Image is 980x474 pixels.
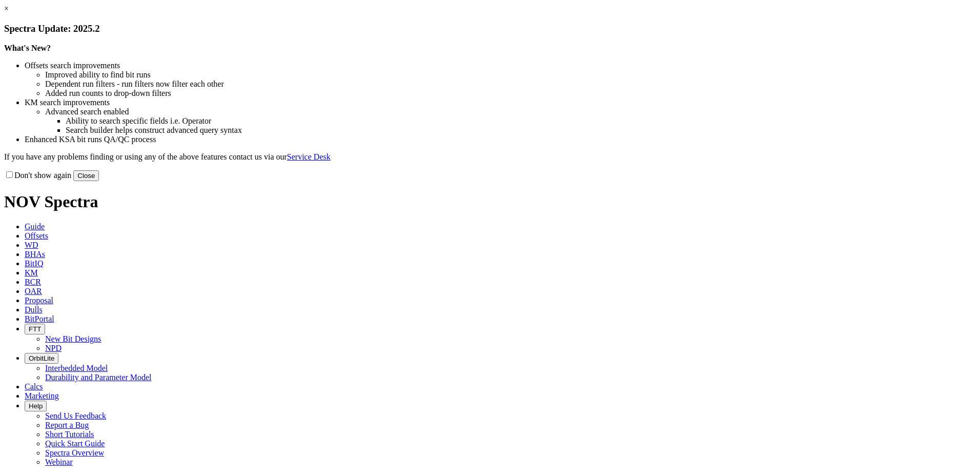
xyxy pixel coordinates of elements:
a: Interbedded Model [45,364,108,372]
span: OrbitLite [29,354,54,362]
p: If you have any problems finding or using any of the above features contact us via our [4,152,976,162]
li: Offsets search improvements [25,61,976,70]
h1: NOV Spectra [4,192,976,211]
li: Improved ability to find bit runs [45,70,976,80]
span: BHAs [25,250,45,259]
a: NPD [45,344,62,352]
li: Advanced search enabled [45,107,976,116]
h3: Spectra Update: 2025.2 [4,23,976,34]
span: Proposal [25,296,53,305]
button: Close [73,170,99,181]
li: Search builder helps construct advanced query syntax [66,126,976,135]
span: BitIQ [25,259,43,268]
a: Durability and Parameter Model [45,373,152,382]
a: Send Us Feedback [45,411,106,420]
span: Calcs [25,382,43,391]
span: OAR [25,287,42,295]
span: FTT [29,325,41,333]
span: KM [25,268,38,277]
a: Service Desk [287,152,331,161]
a: Short Tutorials [45,430,94,439]
span: BitPortal [25,314,54,323]
li: Dependent run filters - run filters now filter each other [45,80,976,89]
span: Dulls [25,305,43,314]
span: WD [25,241,38,249]
span: Guide [25,222,45,231]
a: Quick Start Guide [45,439,105,448]
li: Ability to search specific fields i.e. Operator [66,116,976,126]
li: Added run counts to drop-down filters [45,89,976,98]
span: Help [29,402,43,410]
strong: What's New? [4,44,51,52]
input: Don't show again [6,171,13,178]
li: Enhanced KSA bit runs QA/QC process [25,135,976,144]
a: × [4,4,9,13]
a: Report a Bug [45,421,89,429]
li: KM search improvements [25,98,976,107]
label: Don't show again [4,171,71,180]
span: Offsets [25,231,48,240]
span: Marketing [25,391,59,400]
a: Webinar [45,458,73,466]
span: BCR [25,278,41,286]
a: New Bit Designs [45,334,101,343]
a: Spectra Overview [45,448,104,457]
